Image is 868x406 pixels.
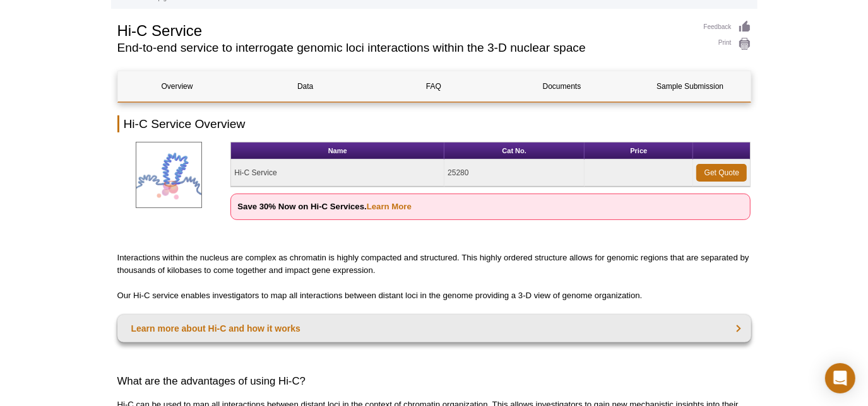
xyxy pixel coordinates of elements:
p: Interactions within the nucleus are complex as chromatin is highly compacted and structured. This... [117,252,751,277]
th: Cat No. [444,142,585,159]
a: Documents [502,71,621,101]
p: Our Hi-C service enables investigators to map all interactions between distant loci in the genome... [117,289,751,302]
th: Price [585,142,693,159]
h2: Hi-C Service Overview [117,115,751,132]
a: Learn More [367,202,412,211]
a: Data [246,71,365,101]
a: Print [704,37,751,51]
img: Hi-C Service [136,142,202,208]
a: FAQ [374,71,493,101]
strong: Save 30% Now on Hi-C Services. [237,202,412,211]
td: Hi-C Service [231,159,444,187]
th: Name [231,142,444,159]
a: Learn more about Hi-C and how it works [117,315,751,342]
a: Feedback [704,20,751,34]
div: Open Intercom Messenger [825,363,855,393]
a: Overview [118,71,237,101]
h3: What are the advantages of using Hi-C? [117,374,751,389]
a: Sample Submission [631,71,749,101]
h2: End-to-end service to interrogate genomic loci interactions within the 3-D nuclear space​ [117,42,691,54]
a: Get Quote [696,164,747,182]
td: 25280 [444,159,585,187]
h1: Hi-C Service [117,20,691,39]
